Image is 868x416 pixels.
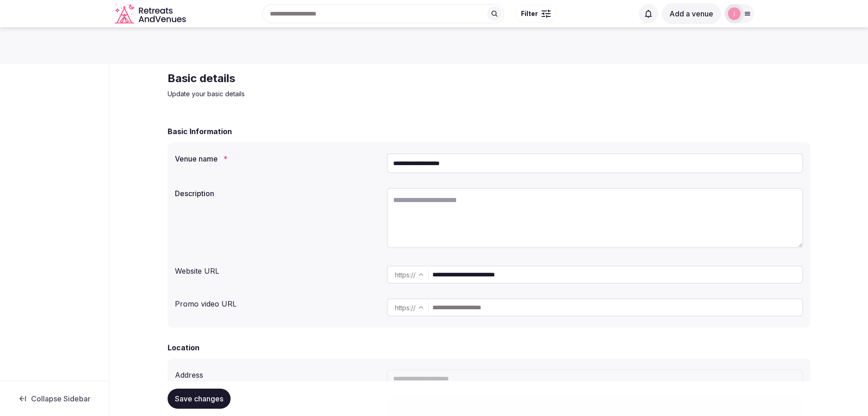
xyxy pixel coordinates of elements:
[115,4,188,24] svg: Retreats and Venues company logo
[168,126,232,137] h2: Basic Information
[175,295,379,309] div: Promo video URL
[115,4,188,24] a: Visit the homepage
[728,7,741,20] img: jen-7867
[175,155,379,162] label: Venue name
[175,366,379,380] div: Address
[175,394,223,403] span: Save changes
[662,9,721,18] a: Add a venue
[521,9,538,18] span: Filter
[168,389,231,409] button: Save changes
[31,394,90,403] span: Collapse Sidebar
[168,89,474,99] p: Update your basic details
[168,71,474,86] h2: Basic details
[7,389,101,409] button: Collapse Sidebar
[515,5,557,22] button: Filter
[175,262,379,276] div: Website URL
[175,190,379,197] label: Description
[168,342,200,353] h2: Location
[662,3,721,24] button: Add a venue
